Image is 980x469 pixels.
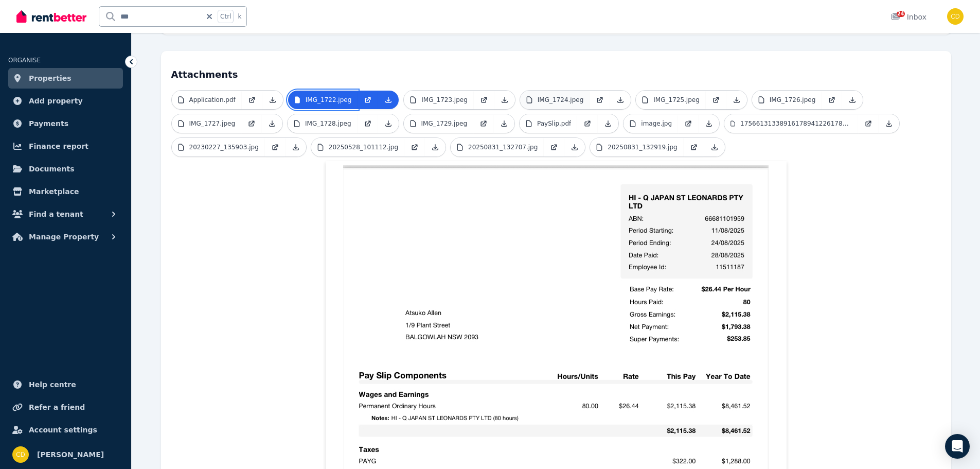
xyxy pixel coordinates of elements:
[29,72,72,84] span: Properties
[770,96,816,104] p: IMG_1726.jpeg
[724,114,858,133] a: 17566131338916178941226178398751.jpg
[684,138,704,157] a: Open in new Tab
[29,401,85,413] span: Refer a friend
[8,420,123,440] a: Account settings
[12,446,29,463] img: Chris Dimitropoulos
[945,434,970,459] div: Open Intercom Messenger
[8,113,123,134] a: Payments
[306,96,352,104] p: IMG_1722.jpeg
[378,114,399,133] a: Download Attachment
[29,424,97,436] span: Account settings
[404,114,474,133] a: IMG_1729.jpeg
[29,208,83,220] span: Find a tenant
[474,91,494,109] a: Open in new Tab
[421,96,468,104] p: IMG_1723.jpeg
[842,91,863,109] a: Download Attachment
[311,138,404,157] a: 20250528_101112.jpg
[286,138,306,157] a: Download Attachment
[288,114,358,133] a: IMG_1728.jpeg
[172,138,265,157] a: 20230227_135903.jpg
[329,143,398,151] p: 20250528_101112.jpg
[358,91,378,109] a: Open in new Tab
[897,11,905,17] span: 24
[494,114,514,133] a: Download Attachment
[699,114,719,133] a: Download Attachment
[262,114,282,133] a: Download Attachment
[590,91,610,109] a: Open in new Tab
[577,114,598,133] a: Open in new Tab
[29,185,79,198] span: Marketplace
[37,448,104,461] span: [PERSON_NAME]
[189,143,259,151] p: 20230227_135903.jpg
[189,96,236,104] p: Application.pdf
[538,96,584,104] p: IMG_1724.jpeg
[653,96,700,104] p: IMG_1725.jpeg
[16,9,86,24] img: RentBetter
[678,114,699,133] a: Open in new Tab
[623,114,678,133] a: image.jpg
[520,114,577,133] a: PaySlip.pdf
[8,227,123,247] button: Manage Property
[404,138,425,157] a: Open in new Tab
[241,114,262,133] a: Open in new Tab
[29,140,88,152] span: Finance report
[468,143,538,151] p: 20250831_132707.jpg
[29,95,83,107] span: Add property
[610,91,631,109] a: Download Attachment
[858,114,879,133] a: Open in new Tab
[641,119,672,128] p: image.jpg
[8,159,123,179] a: Documents
[740,119,852,128] p: 17566131338916178941226178398751.jpg
[172,114,242,133] a: IMG_1727.jpeg
[726,91,747,109] a: Download Attachment
[172,91,242,109] a: Application.pdf
[8,374,123,395] a: Help centre
[29,231,99,243] span: Manage Property
[29,117,68,130] span: Payments
[8,136,123,157] a: Finance report
[706,91,726,109] a: Open in new Tab
[636,91,706,109] a: IMG_1725.jpeg
[189,119,236,128] p: IMG_1727.jpeg
[598,114,618,133] a: Download Attachment
[8,181,123,202] a: Marketplace
[890,12,926,22] div: Inbox
[704,138,725,157] a: Download Attachment
[305,119,351,128] p: IMG_1728.jpeg
[822,91,842,109] a: Open in new Tab
[238,12,241,21] span: k
[8,204,123,224] button: Find a tenant
[421,119,468,128] p: IMG_1729.jpeg
[171,61,941,82] h4: Attachments
[262,91,283,109] a: Download Attachment
[590,138,683,157] a: 20250831_132919.jpg
[425,138,446,157] a: Download Attachment
[520,91,590,109] a: IMG_1724.jpeg
[378,91,399,109] a: Download Attachment
[608,143,677,151] p: 20250831_132919.jpg
[29,163,75,175] span: Documents
[879,114,899,133] a: Download Attachment
[947,8,964,25] img: Chris Dimitropoulos
[752,91,822,109] a: IMG_1726.jpeg
[473,114,494,133] a: Open in new Tab
[288,91,358,109] a: IMG_1722.jpeg
[8,397,123,418] a: Refer a friend
[8,68,123,89] a: Properties
[8,91,123,111] a: Add property
[537,119,571,128] p: PaySlip.pdf
[8,57,41,64] span: ORGANISE
[29,378,76,391] span: Help centre
[564,138,585,157] a: Download Attachment
[218,10,234,23] span: Ctrl
[544,138,564,157] a: Open in new Tab
[404,91,474,109] a: IMG_1723.jpeg
[265,138,286,157] a: Open in new Tab
[451,138,544,157] a: 20250831_132707.jpg
[358,114,378,133] a: Open in new Tab
[494,91,515,109] a: Download Attachment
[242,91,262,109] a: Open in new Tab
